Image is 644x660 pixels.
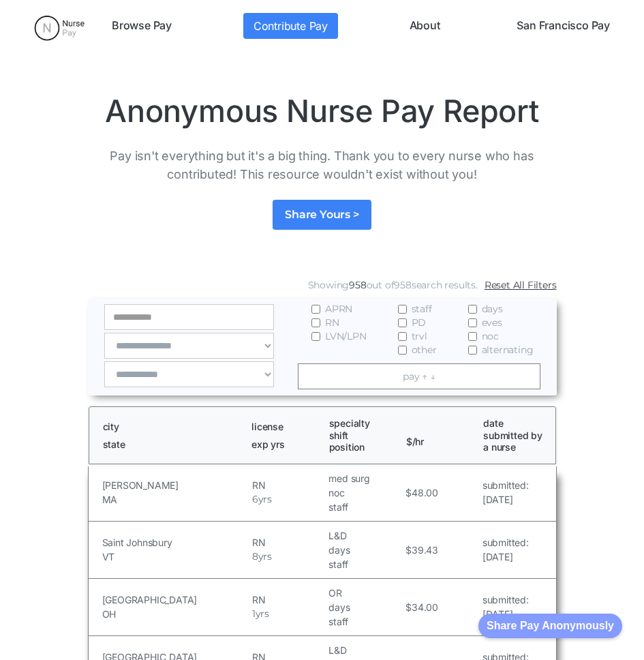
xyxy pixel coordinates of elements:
[412,302,432,316] span: staff
[412,316,427,329] span: PD
[482,535,529,564] a: submitted:[DATE]
[328,543,402,557] h5: days
[398,318,407,327] input: PD
[482,592,529,621] a: submitted:[DATE]
[349,279,366,291] span: 958
[251,421,316,433] h1: license
[404,13,446,39] a: About
[405,543,412,557] h5: $
[88,275,557,395] form: Email Form
[328,586,402,600] h5: OR
[482,329,499,343] span: noc
[256,607,269,621] h5: yrs
[102,592,249,607] h5: [GEOGRAPHIC_DATA]
[482,478,529,507] a: submitted:[DATE]
[328,528,402,543] h5: L&D
[468,305,477,314] input: days
[468,332,477,341] input: noc
[325,329,367,343] span: LVN/LPN
[405,485,412,500] h5: $
[398,305,407,314] input: staff
[252,592,326,607] h5: RN
[468,346,477,355] input: alternating
[394,279,411,291] span: 958
[308,278,478,292] div: Showing out of search results.
[298,363,540,389] a: pay ↑ ↓
[482,478,529,492] h5: submitted:
[483,417,548,453] h1: date submitted by a nurse
[258,492,272,507] h5: yrs
[103,421,240,433] h1: city
[252,492,258,507] h5: 6
[478,614,622,638] button: Share Pay Anonymously
[311,318,320,327] input: RN
[482,343,534,357] span: alternating
[252,535,326,550] h5: RN
[482,607,529,621] h5: [DATE]
[329,441,394,453] h1: position
[102,607,249,621] h5: OH
[102,535,249,550] h5: Saint Johnsbury
[482,550,529,564] h5: [DATE]
[252,607,256,621] h5: 1
[468,318,477,327] input: eves
[328,614,402,629] h5: staff
[482,316,502,329] span: eves
[412,600,438,614] h5: 34.00
[511,13,615,39] a: San Francisco Pay
[482,302,503,316] span: days
[412,543,438,557] h5: 39.43
[325,302,352,316] span: APRN
[329,430,394,442] h1: shift
[103,438,240,451] h1: state
[412,485,438,500] h5: 48.00
[329,417,394,430] h1: specialty
[412,329,427,343] span: trvl
[328,643,402,657] h5: L&D
[398,346,407,355] input: other
[485,278,557,292] a: Reset All Filters
[412,343,437,357] span: other
[325,316,339,329] span: RN
[328,485,402,500] h5: noc
[88,147,557,183] p: Pay isn't everything but it's a big thing. Thank you to every nurse who has contributed! This res...
[482,535,529,550] h5: submitted:
[243,13,338,39] a: Contribute Pay
[405,600,412,614] h5: $
[88,92,557,130] h1: Anonymous Nurse Pay Report
[106,13,177,39] a: Browse Pay
[311,305,320,314] input: APRN
[311,332,320,341] input: LVN/LPN
[398,332,407,341] input: trvl
[251,438,316,451] h1: exp yrs
[406,423,471,447] h1: $/hr
[273,200,371,230] a: Share Yours >
[252,550,258,564] h5: 8
[252,478,326,492] h5: RN
[102,550,249,564] h5: VT
[482,492,529,507] h5: [DATE]
[328,500,402,514] h5: staff
[328,600,402,614] h5: days
[482,592,529,607] h5: submitted:
[258,550,272,564] h5: yrs
[102,478,249,492] h5: [PERSON_NAME]
[328,557,402,571] h5: staff
[102,492,249,507] h5: MA
[328,471,402,485] h5: med surg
